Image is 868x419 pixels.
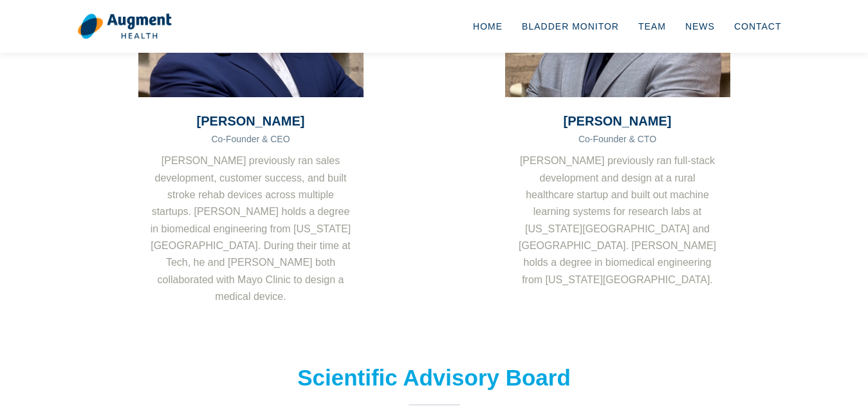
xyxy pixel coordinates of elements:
[505,153,730,288] p: [PERSON_NAME] previously ran full-stack development and design at a rural healthcare startup and ...
[578,134,656,144] span: Co-Founder & CTO
[676,5,725,48] a: News
[138,153,364,306] p: [PERSON_NAME] previously ran sales development, customer success, and built stroke rehab devices ...
[512,5,629,48] a: Bladder Monitor
[77,13,172,40] img: logo
[725,5,791,48] a: Contact
[463,5,512,48] a: Home
[505,113,730,129] h3: [PERSON_NAME]
[629,5,676,48] a: Team
[138,113,364,129] h3: [PERSON_NAME]
[211,134,290,144] span: Co-Founder & CEO
[261,364,608,391] h2: Scientific Advisory Board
